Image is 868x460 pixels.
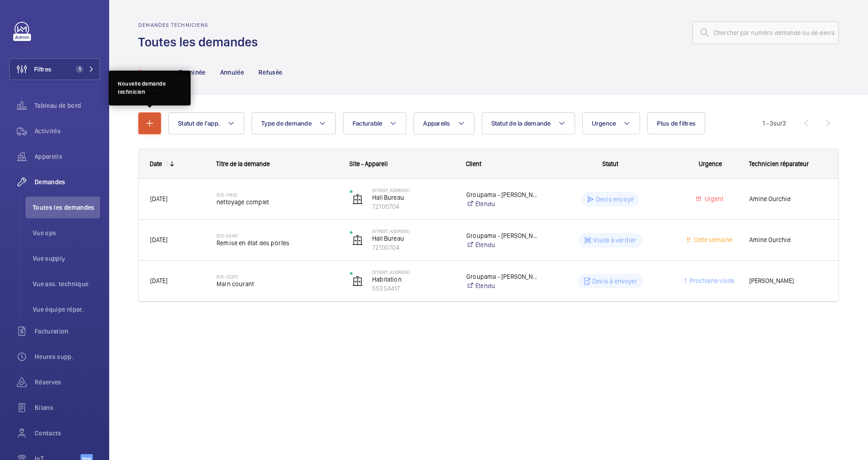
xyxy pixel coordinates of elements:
[582,112,641,134] button: Urgence
[258,68,282,77] p: Refusée
[150,277,167,284] span: [DATE]
[657,120,696,127] span: Plus de filtres
[118,80,182,96] div: Nouvelle demande technicien
[35,177,100,187] span: Demandes
[252,112,336,134] button: Type de demande
[372,193,454,202] p: Hall Bureau
[33,228,100,238] span: Vue ops
[35,152,100,161] span: Appareils
[352,194,363,205] img: elevator.svg
[35,403,100,412] span: Bilans
[372,202,454,211] p: 72100704
[749,194,827,204] span: Amine Ourchid
[592,120,616,127] span: Urgence
[593,236,636,245] p: Visite à vérifier
[220,68,244,77] p: Annulée
[749,160,809,167] span: Technicien réparateur
[33,203,100,212] span: Toutes les demandes
[749,235,827,245] span: Amine Ourchid
[372,234,454,243] p: Hall Bureau
[138,68,164,77] p: En cours
[703,195,723,202] span: Urgent
[35,429,100,438] span: Contacts
[762,120,786,126] span: 1 - 3 3
[466,272,538,281] p: Groupama - [PERSON_NAME]
[216,160,270,167] span: Titre de la demande
[150,236,167,243] span: [DATE]
[699,160,722,167] span: Urgence
[33,305,100,314] span: Vue équipe répar.
[150,160,162,167] div: Date
[466,231,538,240] p: Groupama - [PERSON_NAME]
[466,190,538,199] p: Groupama - [PERSON_NAME]
[217,233,338,238] h2: R25-04167
[33,279,100,288] span: Vue ass. technique
[749,276,827,286] span: [PERSON_NAME]
[168,112,244,134] button: Statut de l'app.
[466,160,481,167] span: Client
[150,195,167,202] span: [DATE]
[9,58,100,80] button: Filtres1
[35,352,100,361] span: Heures supp.
[179,68,206,77] p: Terminée
[688,277,734,284] span: Prochaine visite
[217,238,338,248] span: Remise en état des portes
[35,126,100,136] span: Activités
[773,120,782,127] span: sur
[466,199,538,208] a: Étendu
[466,281,538,290] a: Étendu
[352,235,363,246] img: elevator.svg
[261,120,312,127] span: Type de demande
[596,195,634,204] p: Devis envoyé
[372,284,454,293] p: 55354417
[372,187,454,193] p: [STREET_ADDRESS]
[647,112,705,134] button: Plus de filtres
[466,240,538,249] a: Étendu
[414,112,474,134] button: Appareils
[217,197,338,207] span: nettoyage complet
[491,120,551,127] span: Statut de la demande
[423,120,450,127] span: Appareils
[138,34,263,51] h1: Toutes les demandes
[35,378,100,387] span: Réserves
[372,243,454,252] p: 72100704
[349,160,388,167] span: Site - Appareil
[217,192,338,197] h2: R25-11832
[34,65,51,74] span: Filtres
[217,279,338,288] span: Main courant
[592,277,637,286] p: Devis à envoyer
[692,21,839,44] input: Chercher par numéro demande ou de devis
[33,254,100,263] span: Vue supply
[372,269,454,275] p: [STREET_ADDRESS]
[372,228,454,234] p: [STREET_ADDRESS]
[692,236,732,243] span: Cette semaine
[76,66,83,73] span: 1
[353,120,383,127] span: Facturable
[217,274,338,279] h2: R25-02372
[352,276,363,287] img: elevator.svg
[372,275,454,284] p: Habitation
[138,22,263,28] h2: Demandes techniciens
[482,112,575,134] button: Statut de la demande
[343,112,407,134] button: Facturable
[178,120,220,127] span: Statut de l'app.
[602,160,618,167] span: Statut
[35,101,100,110] span: Tableau de bord
[35,327,100,336] span: Facturation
